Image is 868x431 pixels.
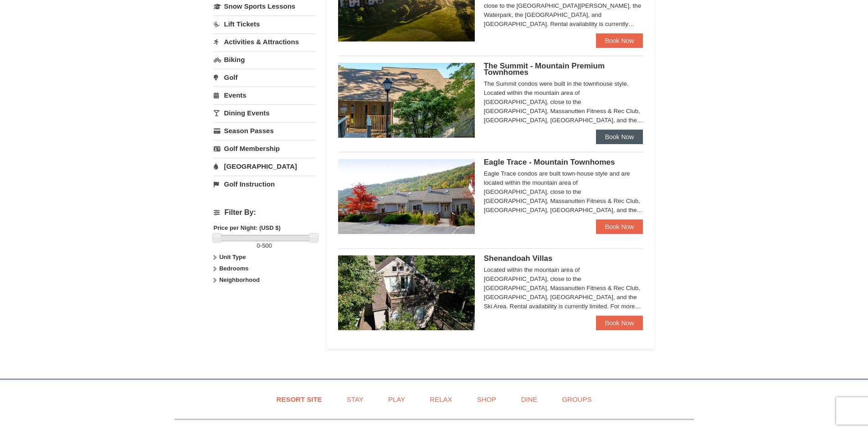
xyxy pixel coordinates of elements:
[214,122,315,139] a: Season Passes
[596,33,643,48] a: Book Now
[265,389,334,410] a: Resort Site
[214,158,315,175] a: [GEOGRAPHIC_DATA]
[338,159,475,234] img: 19218983-1-9b289e55.jpg
[466,389,508,410] a: Shop
[214,208,315,217] h4: Filter By:
[214,140,315,157] a: Golf Membership
[338,255,475,330] img: 19219019-2-e70bf45f.jpg
[484,62,605,77] span: The Summit - Mountain Premium Townhomes
[214,33,315,50] a: Activities & Attractions
[219,254,246,260] strong: Unit Type
[214,51,315,68] a: Biking
[484,169,643,215] div: Eagle Trace condos are built town-house style and are located within the mountain area of [GEOGRA...
[596,316,643,330] a: Book Now
[214,241,315,250] label: -
[214,87,315,104] a: Events
[418,389,463,410] a: Relax
[509,389,549,410] a: Dine
[335,389,375,410] a: Stay
[484,158,615,166] span: Eagle Trace - Mountain Townhomes
[484,79,643,125] div: The Summit condos were built in the townhouse style. Located within the mountain area of [GEOGRAP...
[219,276,260,283] strong: Neighborhood
[214,104,315,121] a: Dining Events
[550,389,603,410] a: Groups
[262,242,272,249] span: 500
[377,389,416,410] a: Play
[484,254,553,263] span: Shenandoah Villas
[214,224,281,231] strong: Price per Night: (USD $)
[484,265,643,311] div: Located within the mountain area of [GEOGRAPHIC_DATA], close to the [GEOGRAPHIC_DATA], Massanutte...
[214,176,315,192] a: Golf Instruction
[338,63,475,138] img: 19219034-1-0eee7e00.jpg
[219,265,248,272] strong: Bedrooms
[214,16,315,32] a: Lift Tickets
[596,130,643,144] a: Book Now
[596,219,643,234] a: Book Now
[257,242,260,249] span: 0
[214,69,315,86] a: Golf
